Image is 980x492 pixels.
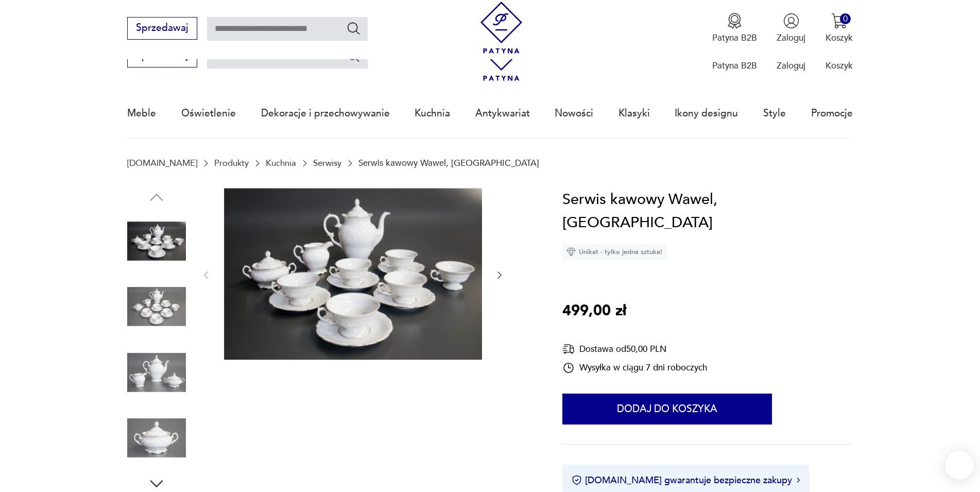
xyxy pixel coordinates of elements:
img: Ikona certyfikatu [572,475,582,485]
button: [DOMAIN_NAME] gwarantuje bezpieczne zakupy [572,474,800,487]
a: Nowości [555,90,593,137]
a: Sprzedawaj [127,25,197,33]
a: Oświetlenie [181,90,236,137]
img: Ikona dostawy [562,343,575,355]
a: Kuchnia [266,158,296,168]
h1: Serwis kawowy Wawel, [GEOGRAPHIC_DATA] [562,188,852,235]
p: Koszyk [826,32,853,44]
img: Zdjęcie produktu Serwis kawowy Wawel, Polska [127,409,186,467]
button: Szukaj [346,48,361,63]
img: Zdjęcie produktu Serwis kawowy Wawel, Polska [127,212,186,270]
a: Dekoracje i przechowywanie [261,90,390,137]
p: Zaloguj [777,60,805,72]
img: Ikona koszyka [831,13,847,29]
img: Zdjęcie produktu Serwis kawowy Wawel, Polska [127,343,186,402]
button: 0Koszyk [826,13,853,44]
div: 0 [840,13,851,24]
img: Zdjęcie produktu Serwis kawowy Wawel, Polska [127,277,186,336]
a: Meble [127,90,156,137]
a: Ikona medaluPatyna B2B [712,13,757,44]
button: Sprzedawaj [127,17,197,40]
div: Wysyłka w ciągu 7 dni roboczych [562,362,707,374]
img: Patyna - sklep z meblami i dekoracjami vintage [475,2,527,54]
button: Zaloguj [777,13,805,44]
img: Ikonka użytkownika [783,13,799,29]
p: Zaloguj [777,32,805,44]
a: Kuchnia [415,90,450,137]
a: Klasyki [618,90,650,137]
img: Ikona strzałki w prawo [797,478,800,483]
button: Dodaj do koszyka [562,394,772,425]
a: Serwisy [313,158,341,168]
p: 499,00 zł [562,299,626,323]
iframe: Smartsupp widget button [945,451,974,480]
a: [DOMAIN_NAME] [127,158,197,168]
p: Patyna B2B [712,32,757,44]
img: Ikona medalu [727,13,743,29]
p: Patyna B2B [712,60,757,72]
a: Style [763,90,786,137]
p: Koszyk [826,60,853,72]
a: Produkty [214,158,249,168]
div: Dostawa od 50,00 PLN [562,343,707,355]
a: Sprzedawaj [127,53,197,61]
a: Antykwariat [475,90,530,137]
button: Patyna B2B [712,13,757,44]
p: Serwis kawowy Wawel, [GEOGRAPHIC_DATA] [358,158,539,168]
img: Ikona diamentu [566,247,576,257]
img: Zdjęcie produktu Serwis kawowy Wawel, Polska [224,188,482,360]
a: Promocje [811,90,853,137]
button: Szukaj [346,21,361,36]
a: Ikony designu [675,90,738,137]
div: Unikat - tylko jedna sztuka! [562,244,666,260]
